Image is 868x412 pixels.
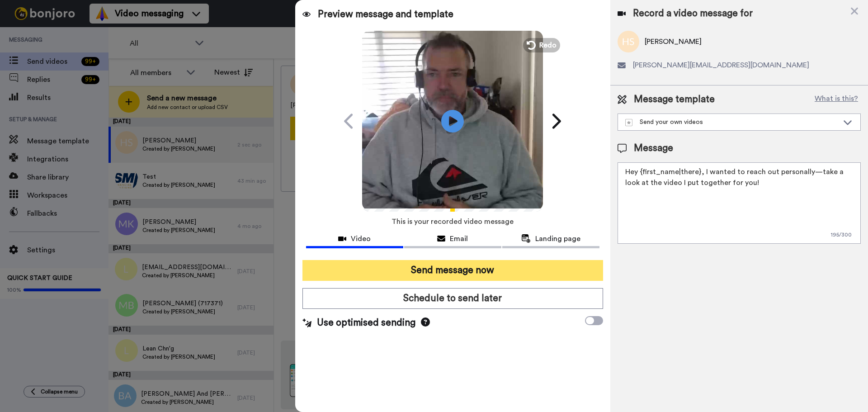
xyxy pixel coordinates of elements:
button: What is this? [812,93,861,106]
span: Message [634,142,673,155]
span: Email [450,233,468,244]
div: Send your own videos [625,118,839,127]
span: [PERSON_NAME][EMAIL_ADDRESS][DOMAIN_NAME] [633,60,809,71]
span: Video [351,233,371,244]
span: Use optimised sending [317,316,415,330]
img: demo-template.svg [625,119,632,126]
span: This is your recorded video message [392,212,514,232]
span: Landing page [535,233,580,244]
button: Schedule to send later [302,288,603,309]
button: Send message now [302,260,603,281]
textarea: Hey {first_name|there}, I wanted to reach out personally—take a look at the video I put together ... [618,162,861,244]
span: Message template [634,93,715,106]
